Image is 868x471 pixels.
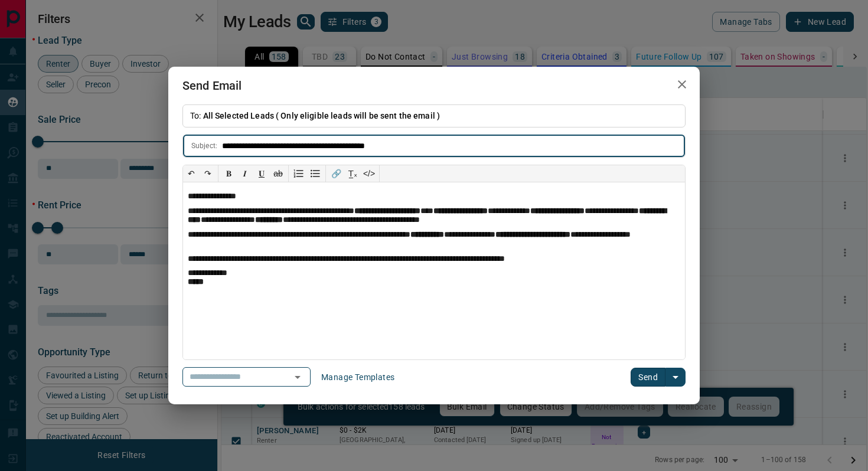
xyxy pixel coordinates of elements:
[631,368,665,387] button: Send
[237,165,253,182] button: 𝑰
[328,165,344,182] button: 🔗
[200,165,216,182] button: ↷
[253,165,270,182] button: 𝐔
[307,165,324,182] button: Bullet list
[191,140,217,151] p: Subject:
[344,165,361,182] button: T̲ₓ
[203,111,440,120] span: All Selected Leads ( Only eligible leads will be sent the email )
[168,67,256,104] h2: Send Email
[361,165,377,182] button: </>
[289,369,306,385] button: Open
[182,104,686,127] p: To:
[291,165,307,182] button: Numbered list
[270,165,286,182] button: ab
[631,368,686,387] div: split button
[183,165,200,182] button: ↶
[259,169,265,178] span: 𝐔
[273,169,283,178] s: ab
[314,368,402,387] button: Manage Templates
[220,165,237,182] button: 𝐁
